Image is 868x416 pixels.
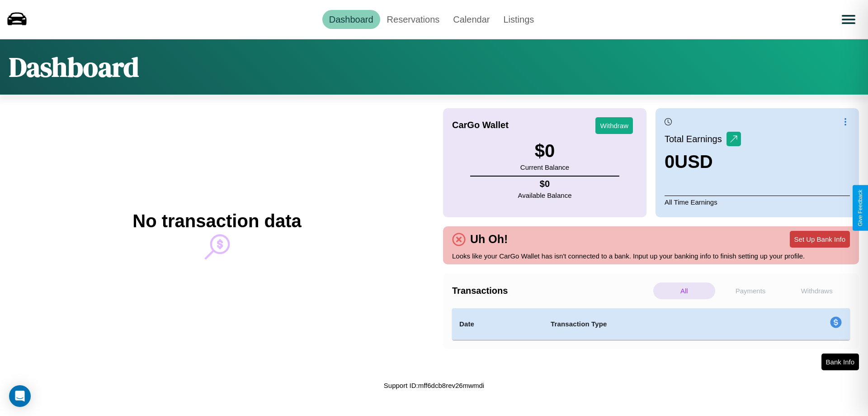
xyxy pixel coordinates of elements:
[466,233,512,246] h4: Uh Oh!
[520,161,569,173] p: Current Balance
[452,120,509,130] h4: CarGo Wallet
[322,10,380,29] a: Dashboard
[9,48,139,86] h1: Dashboard
[786,282,848,299] p: Withdraws
[821,354,859,370] button: Bank Info
[857,190,863,226] div: Give Feedback
[132,211,301,231] h2: No transaction data
[452,308,850,340] table: simple table
[452,250,850,262] p: Looks like your CarGo Wallet has isn't connected to a bank. Input up your banking info to finish ...
[384,379,484,392] p: Support ID: mff6dcb8rev26mwmdi
[790,231,850,248] button: Set Up Bank Info
[836,7,861,32] button: Open menu
[551,319,756,330] h4: Transaction Type
[665,196,850,208] p: All Time Earnings
[518,189,572,201] p: Available Balance
[665,152,741,172] h3: 0 USD
[720,282,782,299] p: Payments
[665,131,726,147] p: Total Earnings
[520,141,569,161] h3: $ 0
[446,10,496,29] a: Calendar
[653,282,715,299] p: All
[452,286,651,296] h4: Transactions
[459,319,536,330] h4: Date
[380,10,447,29] a: Reservations
[518,179,572,189] h4: $ 0
[595,117,633,134] button: Withdraw
[496,10,541,29] a: Listings
[9,385,31,407] div: Open Intercom Messenger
